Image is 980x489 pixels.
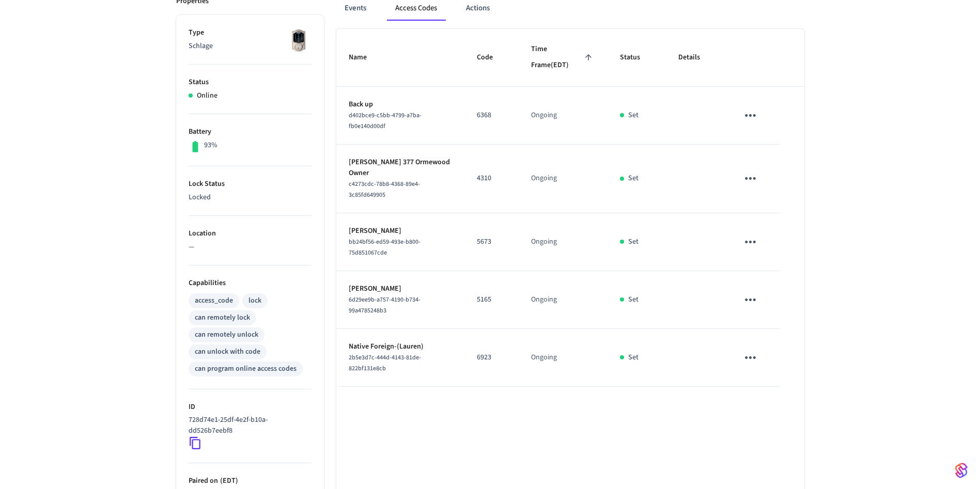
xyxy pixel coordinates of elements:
p: 5165 [477,294,506,305]
p: Type [189,27,312,38]
p: 6923 [477,352,506,363]
p: Set [628,352,639,363]
img: Schlage Sense Smart Deadbolt with Camelot Trim, Front [286,27,312,53]
p: 5673 [477,236,506,247]
span: Code [477,50,506,66]
span: Status [620,50,654,66]
p: Location [189,228,312,239]
p: — [189,242,312,253]
div: access_code [195,295,233,306]
td: Ongoing [519,145,608,213]
p: 6368 [477,110,506,121]
p: Locked [189,192,312,203]
p: Schlage [189,41,312,52]
div: lock [248,295,261,306]
span: d402bce9-c5bb-4799-a7ba-fb0e140d00df [349,111,422,131]
p: Lock Status [189,179,312,190]
span: c4273cdc-78b8-4368-89e4-3c85fd649905 [349,180,420,199]
p: Set [628,173,639,184]
td: Ongoing [519,213,608,271]
p: [PERSON_NAME] [349,283,453,294]
p: Back up [349,99,453,110]
p: Native Foreign-(Lauren) [349,341,453,352]
div: can remotely unlock [195,329,258,340]
table: sticky table [336,29,804,387]
td: Ongoing [519,271,608,329]
p: ID [189,402,312,413]
span: Time Frame(EDT) [531,41,595,74]
span: 6d29ee9b-a757-4190-b734-99a4785248b3 [349,295,421,315]
span: bb24bf56-ed59-493e-b800-75d851067cde [349,238,421,257]
p: Set [628,110,639,121]
p: Paired on [189,476,312,486]
div: can program online access codes [195,364,297,374]
p: Capabilities [189,278,312,289]
span: Details [678,50,713,66]
p: 4310 [477,173,506,184]
p: Battery [189,127,312,137]
span: ( EDT ) [218,476,238,486]
p: Status [189,77,312,88]
p: Set [628,294,639,305]
td: Ongoing [519,87,608,145]
p: Online [197,90,217,101]
span: Name [349,50,380,66]
p: [PERSON_NAME] 377 Ormewood Owner [349,157,453,179]
span: 2b5e3d7c-444d-4143-81de-822bf131e8cb [349,353,421,373]
p: [PERSON_NAME] [349,226,453,236]
p: Set [628,236,639,247]
div: can unlock with code [195,346,260,357]
img: SeamLogoGradient.69752ec5.svg [955,462,968,479]
div: can remotely lock [195,312,250,323]
p: 93% [204,140,217,151]
p: 728d74e1-25df-4e2f-b10a-dd526b7eebf8 [189,415,307,436]
td: Ongoing [519,329,608,387]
